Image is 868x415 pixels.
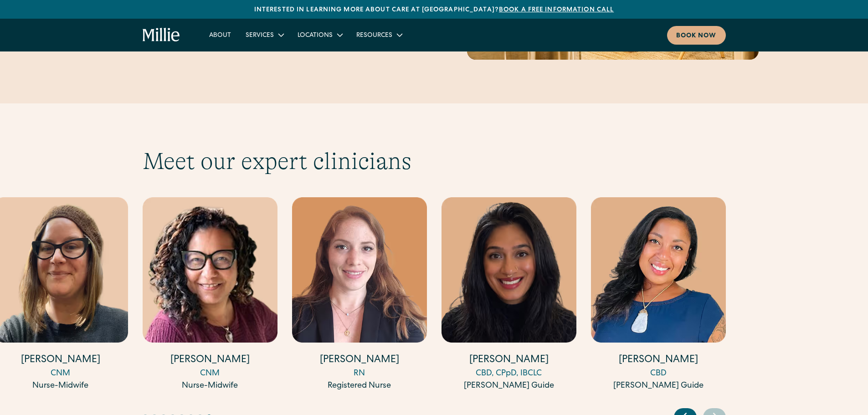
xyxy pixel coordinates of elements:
h4: [PERSON_NAME] [292,354,427,368]
div: CNM [143,368,277,380]
a: home [143,28,180,42]
div: RN [292,368,427,380]
div: Services [238,27,290,42]
h2: Meet our expert clinicians [143,147,726,175]
a: [PERSON_NAME]CBD, CPpD, IBCLC[PERSON_NAME] Guide [442,197,576,392]
div: Locations [290,27,349,42]
div: [PERSON_NAME] Guide [442,380,576,392]
h4: [PERSON_NAME] [591,354,726,368]
a: About [202,27,238,42]
div: Locations [298,31,333,41]
div: 17 / 17 [591,197,726,394]
a: [PERSON_NAME]RNRegistered Nurse [292,197,427,392]
div: Resources [356,31,392,41]
div: 14 / 17 [143,197,277,394]
div: Nurse-Midwife [143,380,277,392]
h4: [PERSON_NAME] [143,354,277,368]
div: Registered Nurse [292,380,427,392]
div: CBD, CPpD, IBCLC [442,368,576,380]
a: Book a free information call [499,7,614,13]
div: 16 / 17 [442,197,576,394]
a: Book now [667,26,726,45]
div: CBD [591,368,726,380]
h4: [PERSON_NAME] [442,354,576,368]
div: 15 / 17 [292,197,427,394]
a: [PERSON_NAME]CBD[PERSON_NAME] Guide [591,197,726,392]
div: Services [246,31,274,41]
div: [PERSON_NAME] Guide [591,380,726,392]
div: Book now [676,31,717,41]
div: Resources [349,27,409,42]
a: [PERSON_NAME]CNMNurse-Midwife [143,197,277,392]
